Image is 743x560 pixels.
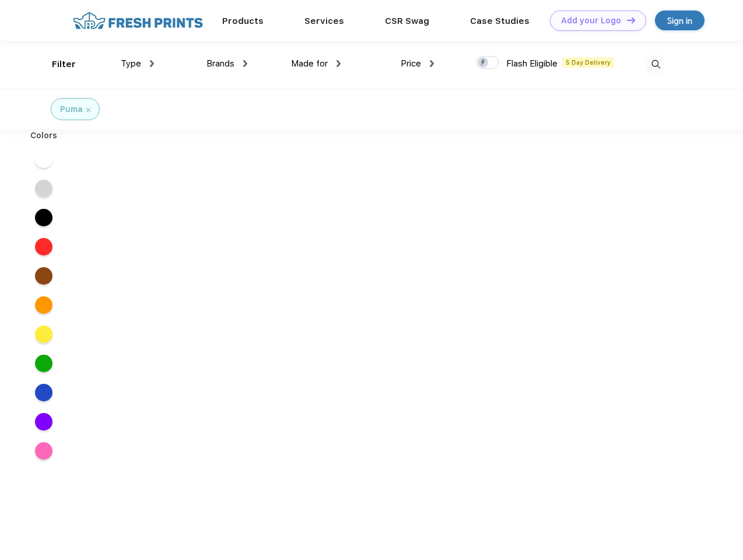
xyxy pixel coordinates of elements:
[562,57,614,68] span: 5 Day Delivery
[337,60,341,67] img: dropdown.png
[121,58,141,69] span: Type
[655,10,705,30] a: Sign in
[561,16,621,26] div: Add your Logo
[646,55,665,74] img: desktop_search.svg
[243,60,247,67] img: dropdown.png
[222,16,264,26] a: Products
[385,16,429,26] a: CSR Swag
[430,60,434,67] img: dropdown.png
[401,58,421,69] span: Price
[304,16,344,26] a: Services
[69,10,206,31] img: fo%20logo%202.webp
[22,129,66,142] div: Colors
[52,58,76,71] div: Filter
[150,60,154,67] img: dropdown.png
[86,108,90,112] img: filter_cancel.svg
[60,103,83,116] div: Puma
[627,17,635,23] img: DT
[291,58,328,69] span: Made for
[506,58,558,69] span: Flash Eligible
[667,14,692,27] div: Sign in
[206,58,234,69] span: Brands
